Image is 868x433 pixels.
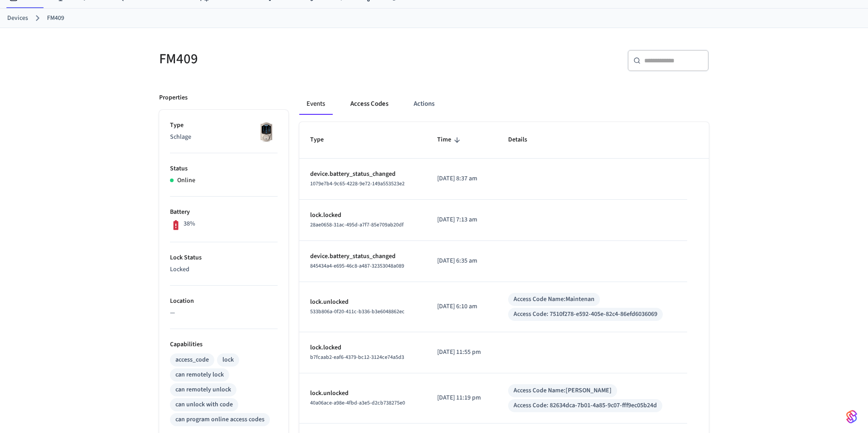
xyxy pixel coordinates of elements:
p: Battery [170,207,278,217]
div: Access Code Name: [PERSON_NAME] [514,386,612,395]
p: Schlage [170,132,278,142]
p: Online [177,176,195,185]
div: can remotely lock [175,370,224,380]
p: Location [170,297,278,306]
p: Properties [159,93,188,103]
p: Locked [170,265,278,274]
p: [DATE] 7:13 am [437,215,486,225]
p: Status [170,164,278,174]
div: ant example [299,93,709,115]
p: [DATE] 6:35 am [437,256,486,266]
p: Capabilities [170,340,278,349]
p: Type [170,121,278,130]
p: device.battery_status_changed [310,252,415,261]
img: SeamLogoGradient.69752ec5.svg [846,409,857,424]
p: Lock Status [170,253,278,263]
p: device.battery_status_changed [310,169,415,179]
p: — [170,308,278,318]
div: can unlock with code [175,400,233,409]
span: Time [437,133,463,147]
a: FM409 [47,14,64,23]
p: 38% [184,219,195,229]
span: 845434a4-e695-46c8-a487-32353048a089 [310,262,404,270]
span: 1079e7b4-9c65-4228-9e72-149a553523e2 [310,180,405,188]
div: access_code [175,355,209,365]
div: can remotely unlock [175,385,231,395]
p: lock.locked [310,343,415,353]
div: can program online access codes [175,415,264,424]
span: 533b806a-0f20-411c-b336-b3e6048862ec [310,308,405,315]
p: [DATE] 6:10 am [437,302,486,311]
button: Events [299,93,332,115]
p: [DATE] 11:19 pm [437,393,486,403]
button: Access Codes [343,93,396,115]
span: Type [310,133,335,147]
img: Schlage Sense Smart Deadbolt with Camelot Trim, Front [255,121,278,143]
span: b7fcaab2-eaf6-4379-bc12-3124ce74a5d3 [310,353,404,361]
span: 28ae0658-31ac-495d-a7f7-85e709ab20df [310,221,404,229]
div: Access Code: 82634dca-7b01-4a85-9c07-fff9ec05b24d [514,401,657,410]
a: Devices [7,14,28,23]
p: lock.unlocked [310,389,415,398]
div: lock [222,355,234,365]
h5: FM409 [159,50,429,68]
span: Details [508,133,539,147]
div: Access Code Name: Maintenan [514,295,594,304]
button: Actions [406,93,442,115]
p: lock.unlocked [310,297,415,307]
span: 40a06ace-a98e-4fbd-a3e5-d2cb738275e0 [310,399,405,407]
p: [DATE] 8:37 am [437,174,486,184]
p: lock.locked [310,211,415,220]
p: [DATE] 11:55 pm [437,348,486,357]
div: Access Code: 7510f278-e592-405e-82c4-86efd6036069 [514,310,657,319]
